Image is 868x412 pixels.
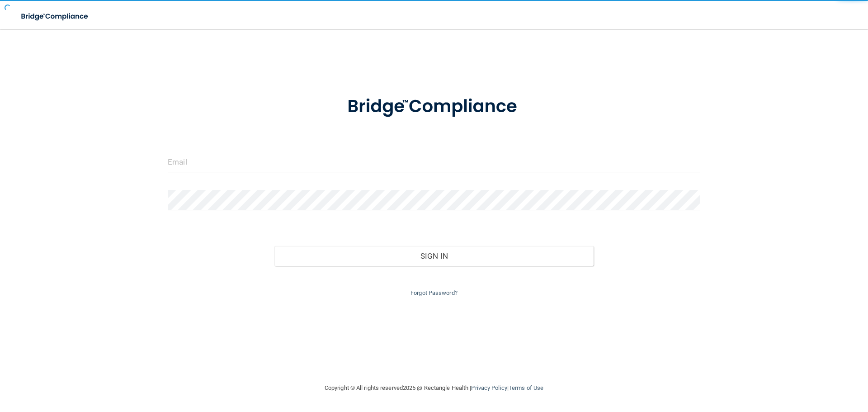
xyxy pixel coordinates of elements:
a: Forgot Password? [410,289,458,296]
button: Sign In [274,246,594,266]
img: bridge_compliance_login_screen.278c3ca4.svg [329,83,539,130]
div: Copyright © All rights reserved 2025 @ Rectangle Health | | [269,374,599,403]
a: Terms of Use [509,384,543,391]
img: bridge_compliance_login_screen.278c3ca4.svg [14,7,97,26]
a: Privacy Policy [471,384,507,391]
input: Email [168,152,700,172]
